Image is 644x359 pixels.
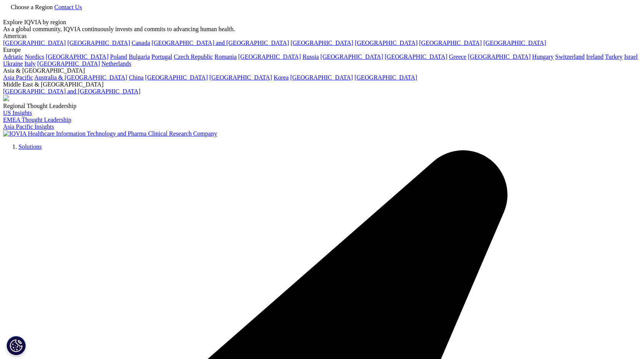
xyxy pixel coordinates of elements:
[624,53,638,60] a: Israel
[210,74,272,81] a: [GEOGRAPHIC_DATA]
[54,4,82,10] a: Contact Us
[46,53,108,60] a: [GEOGRAPHIC_DATA]
[131,40,150,46] a: Canada
[3,130,217,137] img: IQVIA Healthcare Information Technology and Pharma Clinical Research Company
[3,60,23,67] a: Ukraine
[11,4,53,10] span: Choose a Region
[37,60,100,67] a: [GEOGRAPHIC_DATA]
[129,74,143,81] a: China
[605,53,623,60] a: Turkey
[102,60,131,67] a: Netherlands
[25,60,36,67] a: Italy
[419,40,482,46] a: [GEOGRAPHIC_DATA]
[3,88,140,95] a: [GEOGRAPHIC_DATA] and [GEOGRAPHIC_DATA]
[3,110,32,116] a: US Insights
[3,40,66,46] a: [GEOGRAPHIC_DATA]
[291,40,353,46] a: [GEOGRAPHIC_DATA]
[3,81,641,88] div: Middle East & [GEOGRAPHIC_DATA]
[3,74,33,81] a: Asia Pacific
[34,74,127,81] a: Australia & [GEOGRAPHIC_DATA]
[290,74,353,81] a: [GEOGRAPHIC_DATA]
[238,53,301,60] a: [GEOGRAPHIC_DATA]
[555,53,584,60] a: Switzerland
[468,53,531,60] a: [GEOGRAPHIC_DATA]
[3,47,641,53] div: Europe
[3,116,71,123] a: EMEA Thought Leadership
[385,53,448,60] a: [GEOGRAPHIC_DATA]
[532,53,554,60] a: Hungary
[3,26,641,33] div: As a global community, IQVIA continuously invests and commits to advancing human health.
[3,53,23,60] a: Adriatic
[483,40,546,46] a: [GEOGRAPHIC_DATA]
[3,103,641,110] div: Regional Thought Leadership
[129,53,150,60] a: Bulgaria
[215,53,237,60] a: Romania
[449,53,466,60] a: Greece
[3,67,641,74] div: Asia & [GEOGRAPHIC_DATA]
[3,123,54,130] a: Asia Pacific Insights
[320,53,383,60] a: [GEOGRAPHIC_DATA]
[145,74,208,81] a: [GEOGRAPHIC_DATA]
[151,53,172,60] a: Portugal
[3,33,641,40] div: Americas
[67,40,130,46] a: [GEOGRAPHIC_DATA]
[18,143,42,150] a: Solutions
[354,74,417,81] a: [GEOGRAPHIC_DATA]
[586,53,604,60] a: Ireland
[355,40,418,46] a: [GEOGRAPHIC_DATA]
[25,53,44,60] a: Nordics
[110,53,127,60] a: Poland
[303,53,319,60] a: Russia
[274,74,289,81] a: Korea
[7,336,26,355] button: Cookie Settings
[3,95,9,101] img: 2093_analyzing-data-using-big-screen-display-and-laptop.png
[151,40,289,46] a: [GEOGRAPHIC_DATA] and [GEOGRAPHIC_DATA]
[3,19,641,26] div: Explore IQVIA by region
[174,53,213,60] a: Czech Republic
